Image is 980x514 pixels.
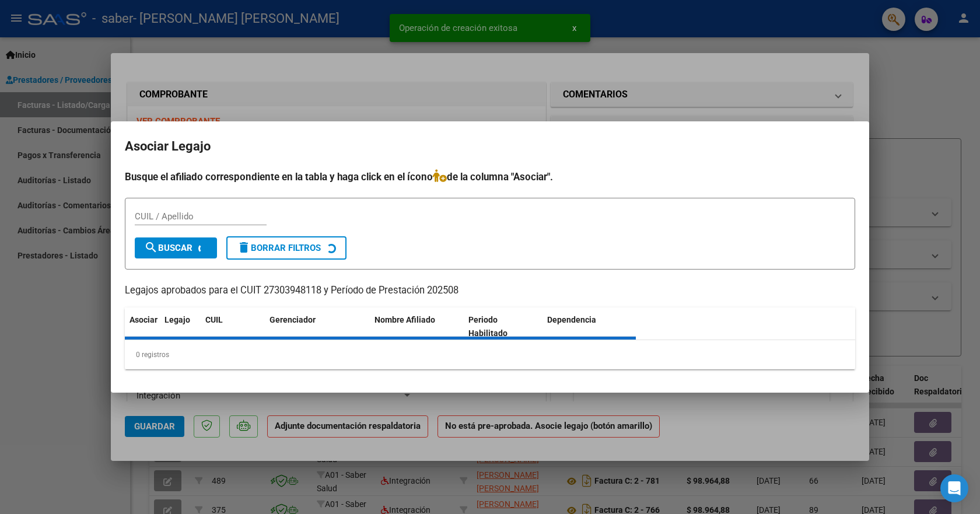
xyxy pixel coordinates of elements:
[468,315,508,338] span: Periodo Habilitado
[125,169,855,184] h4: Busque el afiliado correspondiente en la tabla y haga click en el ícono de la columna "Asociar".
[144,243,192,253] span: Buscar
[265,307,370,346] datatable-header-cell: Gerenciador
[464,307,542,346] datatable-header-cell: Periodo Habilitado
[542,307,636,346] datatable-header-cell: Dependencia
[144,240,158,254] mat-icon: search
[226,236,346,260] button: Borrar Filtros
[201,307,265,346] datatable-header-cell: CUIL
[205,315,223,324] span: CUIL
[129,315,157,324] span: Asociar
[940,474,968,502] div: Open Intercom Messenger
[125,340,855,369] div: 0 registros
[547,315,596,324] span: Dependencia
[125,307,160,346] datatable-header-cell: Asociar
[374,315,435,324] span: Nombre Afiliado
[135,237,217,258] button: Buscar
[370,307,464,346] datatable-header-cell: Nombre Afiliado
[125,284,855,298] p: Legajos aprobados para el CUIT 27303948118 y Período de Prestación 202508
[237,240,251,254] mat-icon: delete
[160,307,201,346] datatable-header-cell: Legajo
[164,315,190,324] span: Legajo
[269,315,316,324] span: Gerenciador
[125,135,855,158] h2: Asociar Legajo
[237,243,321,253] span: Borrar Filtros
